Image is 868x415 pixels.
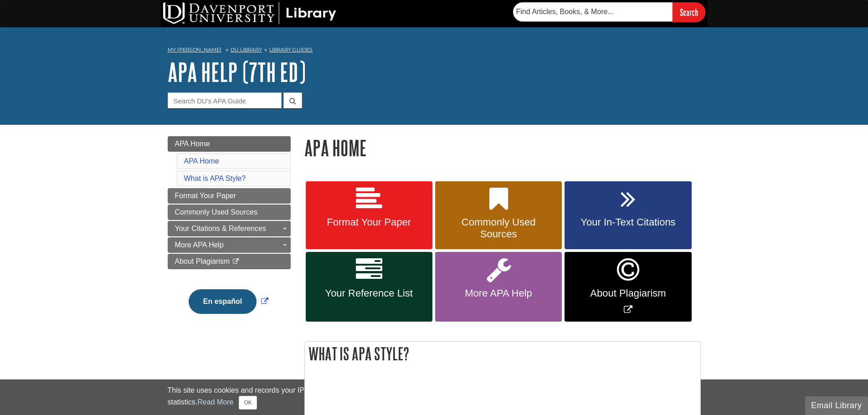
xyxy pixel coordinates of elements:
[435,181,562,250] a: Commonly Used Sources
[168,188,291,204] a: Format Your Paper
[565,252,691,322] a: Link opens in new window
[168,136,291,152] a: APA Home
[175,257,230,265] span: About Plagiarism
[239,396,257,410] button: Close
[565,181,691,250] a: Your In-Text Citations
[442,287,555,299] span: More APA Help
[175,140,210,148] span: APA Home
[168,385,701,410] div: This site uses cookies and records your IP address for usage statistics. Additionally, we use Goo...
[513,2,673,21] input: Find Articles, Books, & More...
[513,2,705,22] form: Searches DU Library's articles, books, and more
[305,342,700,366] h2: What is APA Style?
[232,259,240,265] i: This link opens in a new window
[269,46,313,53] a: Library Guides
[306,181,432,250] a: Format Your Paper
[313,216,426,228] span: Format Your Paper
[571,216,684,228] span: Your In-Text Citations
[197,398,233,406] a: Read More
[189,289,257,314] button: En español
[231,46,262,53] a: DU Library
[571,287,684,299] span: About Plagiarism
[304,136,701,159] h1: APA Home
[168,254,291,269] a: About Plagiarism
[442,216,555,240] span: Commonly Used Sources
[168,205,291,220] a: Commonly Used Sources
[306,252,432,322] a: Your Reference List
[184,157,219,165] a: APA Home
[168,221,291,236] a: Your Citations & References
[673,2,705,22] input: Search
[805,396,868,415] button: Email Library
[313,287,426,299] span: Your Reference List
[184,174,246,182] a: What is APA Style?
[175,192,236,200] span: Format Your Paper
[435,252,562,322] a: More APA Help
[168,136,291,329] div: Guide Page Menu
[168,46,221,54] a: My [PERSON_NAME]
[168,92,282,108] input: Search DU's APA Guide
[168,44,701,58] nav: breadcrumb
[168,58,306,86] a: APA Help (7th Ed)
[175,208,257,216] span: Commonly Used Sources
[186,297,271,305] a: Link opens in new window
[163,2,336,24] img: DU Library
[175,225,266,232] span: Your Citations & References
[175,241,224,249] span: More APA Help
[168,237,291,253] a: More APA Help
